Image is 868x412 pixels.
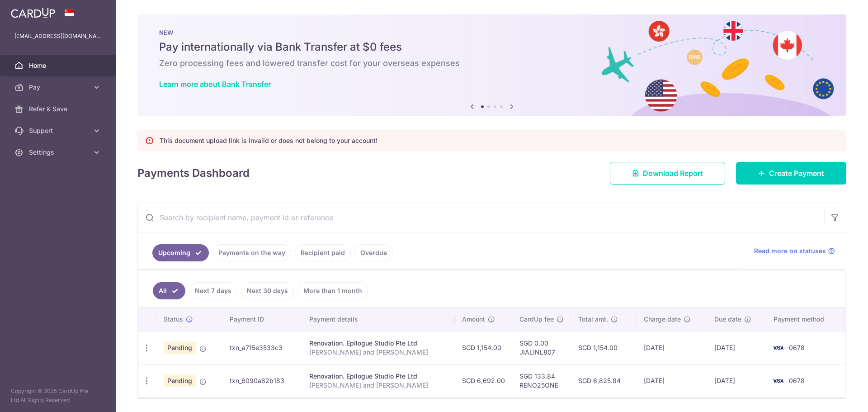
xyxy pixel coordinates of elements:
td: SGD 1,154.00 [455,331,512,364]
img: Bank transfer banner [137,14,846,116]
p: [PERSON_NAME] and [PERSON_NAME] [309,381,448,390]
img: Bank Card [769,342,787,353]
span: Due date [714,315,741,324]
a: More than 1 month [297,282,368,299]
a: Overdue [354,244,393,261]
div: Renovation. Epilogue Studio Pte Ltd [309,372,448,381]
span: Refer & Save [29,104,89,114]
span: Pending [164,341,196,354]
p: This document upload link is invalid or does not belong to your account! [160,136,377,145]
p: [EMAIL_ADDRESS][DOMAIN_NAME] [14,32,101,41]
span: Charge date [644,315,681,324]
img: CardUp [11,7,55,18]
span: Pending [164,374,196,387]
a: Learn more about Bank Transfer [159,80,271,89]
span: CardUp fee [519,315,554,324]
span: 0678 [789,377,805,384]
td: [DATE] [707,364,766,397]
span: 0678 [789,344,805,351]
td: [DATE] [637,364,707,397]
a: Download Report [610,162,725,185]
iframe: Opens a widget where you can find more information [810,385,859,407]
span: Pay [29,83,89,92]
p: NEW [159,29,825,36]
td: SGD 1,154.00 [571,331,637,364]
td: SGD 133.84 RENO25ONE [512,364,571,397]
a: Next 30 days [241,282,294,299]
th: Payment method [766,308,845,331]
span: Support [29,126,89,135]
img: Bank Card [769,375,787,386]
td: [DATE] [637,331,707,364]
td: SGD 6,825.84 [571,364,637,397]
a: Next 7 days [189,282,237,299]
td: [DATE] [707,331,766,364]
span: Home [29,61,89,70]
p: [PERSON_NAME] and [PERSON_NAME] [309,348,448,357]
a: Payments on the way [212,244,291,261]
span: Amount [462,315,485,324]
div: Renovation. Epilogue Studio Pte Ltd [309,339,448,348]
span: Total amt. [578,315,608,324]
span: Status [164,315,183,324]
td: SGD 6,692.00 [455,364,512,397]
a: Create Payment [736,162,846,185]
span: Settings [29,148,89,157]
th: Payment details [302,308,455,331]
span: Create Payment [769,168,824,179]
a: Read more on statuses [754,246,835,256]
a: All [153,282,185,299]
span: Read more on statuses [754,246,826,256]
h6: Zero processing fees and lowered transfer cost for your overseas expenses [159,58,825,69]
td: txn_6090a82b183 [222,364,302,397]
h4: Payments Dashboard [137,165,250,181]
input: Search by recipient name, payment id or reference [138,203,824,232]
td: SGD 0.00 JIALINL807 [512,331,571,364]
a: Recipient paid [295,244,351,261]
h5: Pay internationally via Bank Transfer at $0 fees [159,40,825,54]
td: txn_a715e3533c3 [222,331,302,364]
th: Payment ID [222,308,302,331]
span: Download Report [643,168,703,179]
a: Upcoming [152,244,209,261]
